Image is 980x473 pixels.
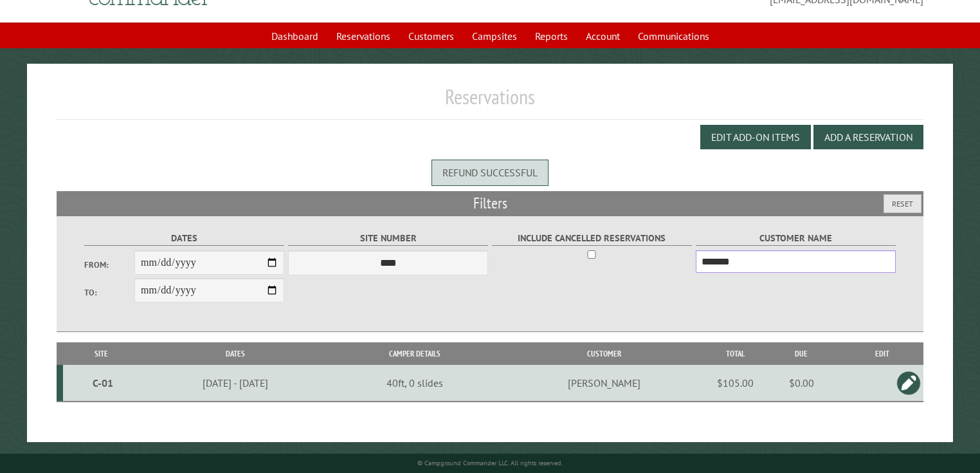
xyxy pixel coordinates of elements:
[464,24,525,48] a: Campsites
[84,231,284,246] label: Dates
[696,231,896,246] label: Customer Name
[331,365,498,402] td: 40ft, 0 slides
[331,342,498,365] th: Camper Details
[84,286,134,299] label: To:
[68,376,138,389] div: C-01
[630,24,717,48] a: Communications
[401,24,462,48] a: Customers
[141,376,329,389] div: [DATE] - [DATE]
[417,459,563,467] small: © Campground Commander LLC. All rights reserved.
[842,342,924,365] th: Edit
[578,24,628,48] a: Account
[264,24,326,48] a: Dashboard
[492,231,692,246] label: Include Cancelled Reservations
[761,365,842,402] td: $0.00
[329,24,398,48] a: Reservations
[700,125,811,149] button: Edit Add-on Items
[140,342,331,365] th: Dates
[884,194,921,213] button: Reset
[431,160,549,185] div: Refund successful
[84,259,134,271] label: From:
[527,24,576,48] a: Reports
[63,342,140,365] th: Site
[57,191,924,216] h2: Filters
[710,365,761,402] td: $105.00
[57,84,924,120] h1: Reservations
[761,342,842,365] th: Due
[288,231,488,246] label: Site Number
[710,342,761,365] th: Total
[498,342,710,365] th: Customer
[498,365,710,402] td: [PERSON_NAME]
[813,125,923,149] button: Add a Reservation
